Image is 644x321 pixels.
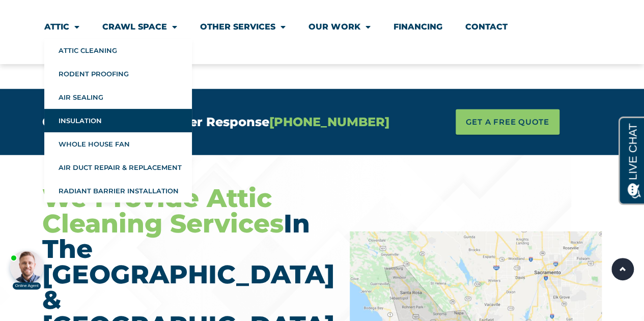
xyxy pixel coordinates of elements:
[44,179,192,202] a: Radiant Barrier Installation
[42,114,389,129] a: Call Us Now For A Faster Response[PHONE_NUMBER]
[25,8,82,21] span: Opens a chat window
[456,109,559,135] a: GET A FREE QUOTE
[200,15,286,39] a: Other Services
[44,15,79,39] a: Attic
[269,114,389,129] span: [PHONE_NUMBER]
[44,109,192,132] a: Insulation
[5,214,168,290] iframe: Chat Invitation
[42,183,284,239] span: We Provide Attic Cleaning Services
[44,156,192,179] a: Air Duct Repair & Replacement
[309,15,370,39] a: Our Work
[44,15,599,49] nav: Menu
[102,15,177,39] a: Crawl Space
[466,114,549,130] span: GET A FREE QUOTE
[44,39,192,202] ul: Attic
[465,15,507,39] a: Contact
[44,39,192,62] a: Attic Cleaning
[44,85,192,109] a: Air Sealing
[393,15,442,39] a: Financing
[44,132,192,156] a: Whole House Fan
[44,62,192,85] a: Rodent Proofing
